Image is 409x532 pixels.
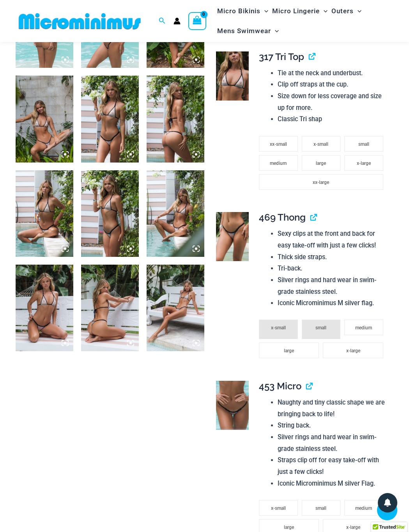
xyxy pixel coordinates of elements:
span: small [358,141,369,147]
span: small [315,505,326,511]
a: Micro BikinisMenu ToggleMenu Toggle [215,1,270,21]
img: Trade Winds Ivory/Ink 317 Top 469 Thong [147,170,204,257]
li: Clip off straps at the cup. [278,79,387,90]
img: MM SHOP LOGO FLAT [16,12,144,30]
a: View Shopping Cart, empty [188,12,206,30]
a: Search icon link [159,16,166,26]
span: x-small [271,325,286,331]
li: Sexy clips at the front and back for easy take-off with just a few clicks! [278,228,387,251]
img: Trade Winds Ivory/Ink 317 Top 469 Thong [16,265,73,351]
li: Thick side straps. [278,251,387,263]
span: x-small [313,141,328,147]
span: Menu Toggle [320,1,328,21]
span: 469 Thong [259,212,306,223]
li: x-large [344,155,383,171]
li: Straps clip off for easy take-off with just a few clicks! [278,454,387,477]
span: xx-large [313,180,329,185]
li: small [302,500,341,516]
img: Trade Winds Ivory/Ink 317 Top 453 Micro [16,76,73,162]
span: x-large [346,525,360,530]
li: Naughty and tiny classic shape we are bringing back to life! [278,397,387,420]
a: Micro LingerieMenu ToggleMenu Toggle [270,1,329,21]
li: x-small [259,320,298,339]
span: 453 Micro [259,380,301,392]
a: OutersMenu ToggleMenu Toggle [329,1,363,21]
img: Trade Winds Ivory/Ink 317 Top 469 Thong [147,76,204,162]
img: Trade Winds Ivory/Ink 469 Thong [216,212,249,261]
span: Menu Toggle [354,1,361,21]
img: Trade Winds Ivory/Ink 317 Top 469 Thong [81,76,139,162]
span: Micro Lingerie [272,1,320,21]
span: x-large [346,348,360,353]
span: medium [270,161,287,166]
li: xx-small [259,136,298,152]
span: medium [355,325,372,331]
a: Account icon link [174,18,181,25]
span: large [284,348,294,353]
img: Trade Winds Ivory/Ink 317 Top 469 Thong [81,170,139,257]
li: Iconic Microminimus M silver flag. [278,297,387,309]
span: Menu Toggle [260,1,268,21]
li: Silver rings and hard wear in swim-grade stainless steel. [278,274,387,297]
li: x-small [259,500,298,516]
li: medium [344,320,383,335]
img: Trade Winds Ivory/Ink 317 Top 469 Thong [147,265,204,351]
li: Tie at the neck and underbust. [278,67,387,79]
li: small [344,136,383,152]
span: small [315,325,326,331]
span: 317 Tri Top [259,51,304,62]
a: Mens SwimwearMenu ToggleMenu Toggle [215,21,281,41]
img: Trade Winds Ivory/Ink 317 Top 469 Thong [81,265,139,351]
li: large [302,155,341,171]
span: Mens Swimwear [217,21,271,41]
li: String back. [278,420,387,431]
li: Size down for less coverage and size up for more. [278,90,387,113]
span: x-small [271,505,286,511]
li: medium [344,500,383,516]
li: medium [259,155,298,171]
span: x-large [357,161,371,166]
span: Menu Toggle [271,21,279,41]
li: small [302,320,341,339]
li: x-large [323,343,383,358]
li: xx-large [259,174,383,190]
span: xx-small [270,141,287,147]
span: large [284,525,294,530]
span: large [316,161,326,166]
img: Trade Winds Ivory/Ink 317 Top [216,51,249,101]
span: Outers [331,1,354,21]
li: Iconic Microminimus M silver Flag. [278,478,387,490]
li: Classic Tri shap [278,113,387,125]
li: large [259,343,319,358]
span: Micro Bikinis [217,1,260,21]
li: Silver rings and hard wear in swim-grade stainless steel. [278,431,387,454]
img: Trade Winds IvoryInk 453 Micro 02 [216,381,249,430]
span: medium [355,505,372,511]
li: Tri-back. [278,263,387,274]
li: x-small [302,136,341,152]
img: Trade Winds Ivory/Ink 317 Top 469 Thong [16,170,73,257]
